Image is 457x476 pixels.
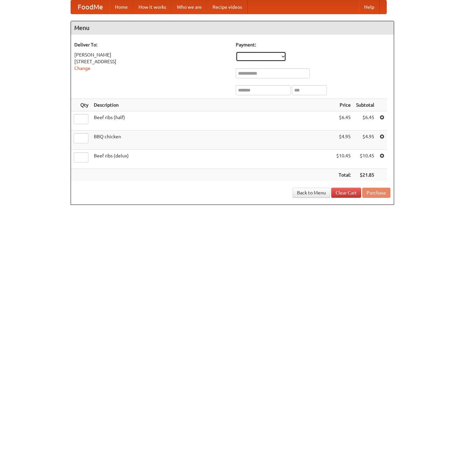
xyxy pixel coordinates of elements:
th: Description [91,99,334,111]
a: FoodMe [71,0,110,14]
a: Who we are [172,0,207,14]
div: [STREET_ADDRESS] [74,58,229,65]
td: Beef ribs (delux) [91,150,334,169]
td: Beef ribs (half) [91,111,334,131]
button: Purchase [362,188,390,198]
a: Recipe videos [207,0,247,14]
td: $6.45 [334,111,353,131]
a: Home [110,0,133,14]
h5: Payment: [236,41,390,48]
th: Price [334,99,353,111]
a: How it works [133,0,172,14]
th: Subtotal [353,99,377,111]
th: Qty [71,99,91,111]
td: $4.95 [334,131,353,150]
div: [PERSON_NAME] [74,51,229,58]
td: $10.45 [353,150,377,169]
td: $4.95 [353,131,377,150]
th: $21.85 [353,169,377,181]
h4: Menu [71,21,394,35]
a: Back to Menu [293,188,330,198]
td: $6.45 [353,111,377,131]
td: $10.45 [334,150,353,169]
a: Clear Cart [331,188,361,198]
td: BBQ chicken [91,131,334,150]
h5: Deliver To: [74,41,229,48]
th: Total: [334,169,353,181]
a: Change [74,66,90,71]
a: Help [359,0,380,14]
